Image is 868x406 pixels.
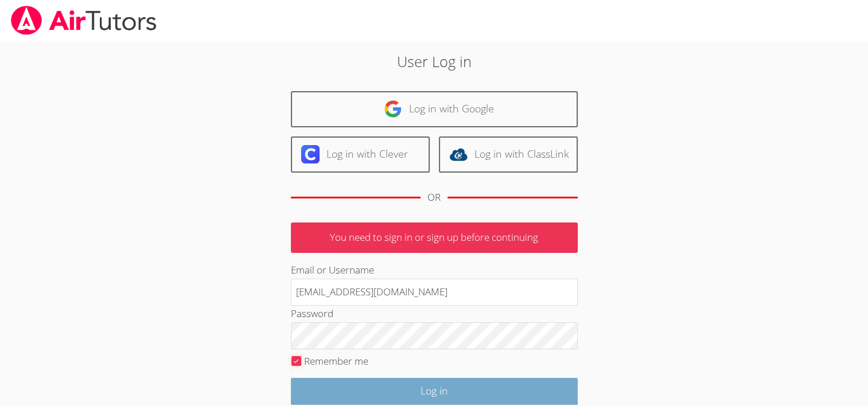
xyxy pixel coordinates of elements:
[200,50,668,72] h2: User Log in
[10,6,158,35] img: airtutors_banner-c4298cdbf04f3fff15de1276eac7730deb9818008684d7c2e4769d2f7ddbe033.png
[439,136,578,173] a: Log in with ClassLink
[384,100,402,118] img: google-logo-50288ca7cdecda66e5e0955fdab243c47b7ad437acaf1139b6f446037453330a.svg
[291,263,374,276] label: Email or Username
[291,378,578,405] input: Log in
[291,136,430,173] a: Log in with Clever
[291,91,578,127] a: Log in with Google
[427,189,441,206] div: OR
[449,145,468,163] img: classlink-logo-d6bb404cc1216ec64c9a2012d9dc4662098be43eaf13dc465df04b49fa7ab582.svg
[291,222,578,253] p: You need to sign in or sign up before continuing
[301,145,320,163] img: clever-logo-6eab21bc6e7a338710f1a6ff85c0baf02591cd810cc4098c63d3a4b26e2feb20.svg
[291,307,333,320] label: Password
[304,354,368,368] label: Remember me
